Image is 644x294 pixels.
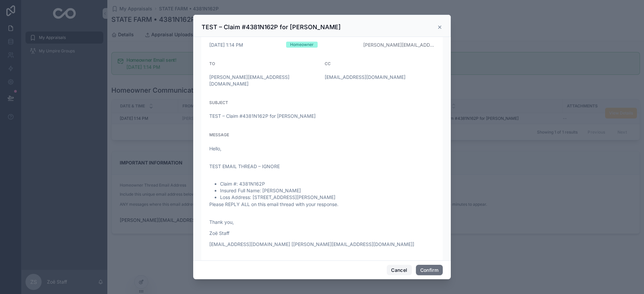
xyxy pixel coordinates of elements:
[416,265,443,276] button: Confirm
[209,61,215,66] span: TO
[209,113,435,119] span: TEST – Claim #4381N162P for [PERSON_NAME]
[209,42,281,48] span: [DATE] 1:14 PM
[325,61,331,66] span: CC
[209,132,229,137] span: MESSAGE
[209,218,435,226] p: Thank you,
[325,74,435,81] span: [EMAIL_ADDRESS][DOMAIN_NAME]
[220,181,435,187] li: Claim #: 4381N162P
[209,230,435,237] p: Zoë Staff
[209,163,435,170] p: TEST EMAIL THREAD – IGNORE
[220,194,435,201] li: Loss Address: [STREET_ADDRESS][PERSON_NAME]
[220,187,435,194] li: Insured Full Name: [PERSON_NAME]
[209,74,319,87] span: [PERSON_NAME][EMAIL_ADDRESS][DOMAIN_NAME]
[387,265,412,276] button: Cancel
[209,145,435,152] p: Hello,
[209,241,435,248] p: [EMAIL_ADDRESS][DOMAIN_NAME] [[PERSON_NAME][EMAIL_ADDRESS][DOMAIN_NAME]]
[209,100,228,105] span: SUBJECT
[363,42,435,48] a: [PERSON_NAME][EMAIL_ADDRESS][DOMAIN_NAME]
[209,201,435,208] p: Please REPLY ALL on this email thread with your response.
[290,42,314,48] div: Homeowner
[202,23,341,31] h3: TEST – Claim #4381N162P for [PERSON_NAME]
